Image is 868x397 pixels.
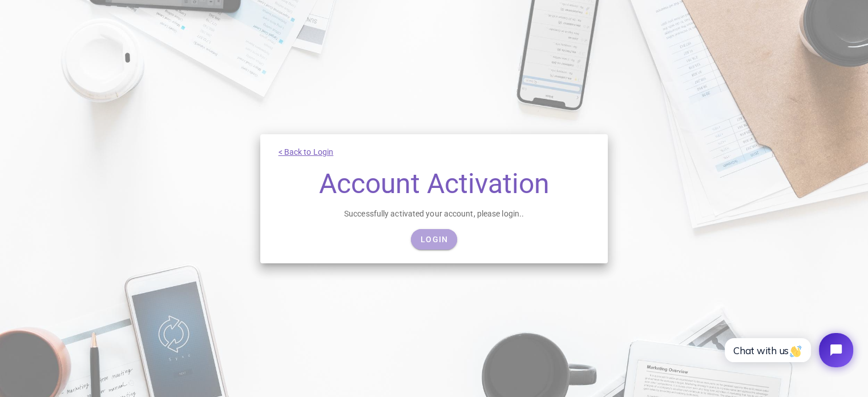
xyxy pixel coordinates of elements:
h1: Account Activation [278,170,590,198]
a: Login [411,229,457,250]
span: Login [420,235,448,244]
iframe: Tidio Chat [712,323,863,377]
a: < Back to Login [278,147,334,157]
div: Successfully activated your account, please login.. [278,207,590,220]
